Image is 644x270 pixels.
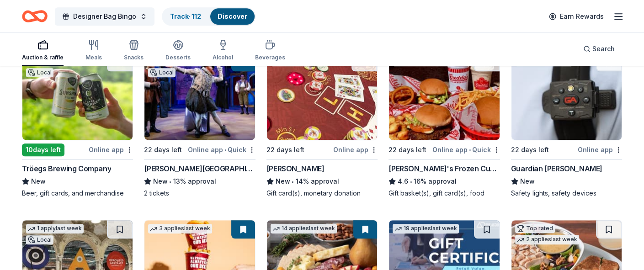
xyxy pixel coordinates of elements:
[144,53,255,140] img: Image for Fulton Theatre
[22,53,133,140] img: Image for Tröegs Brewing Company
[393,224,459,233] div: 19 applies last week
[148,68,176,77] div: Local
[153,176,168,187] span: New
[162,7,255,26] button: Track· 112Discover
[410,178,412,185] span: •
[26,235,53,244] div: Local
[520,176,535,187] span: New
[213,36,233,66] button: Alcohol
[266,53,378,198] a: Image for Boyd Gaming1 applylast week22 days leftOnline app[PERSON_NAME]New•14% approvalGift card...
[124,54,144,61] div: Snacks
[389,53,500,198] a: Image for Freddy's Frozen Custard & Steakburgers6 applieslast week22 days leftOnline app•Quick[PE...
[266,163,325,174] div: [PERSON_NAME]
[515,235,579,244] div: 2 applies last week
[165,54,191,61] div: Desserts
[124,36,144,66] button: Snacks
[148,224,212,233] div: 3 applies last week
[26,68,53,77] div: Local
[22,143,64,156] div: 10 days left
[292,178,294,185] span: •
[578,144,622,155] div: Online app
[389,144,426,155] div: 22 days left
[73,11,136,22] span: Designer Bag Bingo
[22,189,133,198] div: Beer, gift cards, and merchandise
[170,12,201,20] a: Track· 112
[144,53,255,198] a: Image for Fulton Theatre1 applylast weekLocal22 days leftOnline app•Quick[PERSON_NAME][GEOGRAPHIC...
[22,53,133,198] a: Image for Tröegs Brewing Company1 applylast weekLocal10days leftOnline appTröegs Brewing CompanyN...
[144,144,182,155] div: 22 days left
[398,176,408,187] span: 4.6
[469,146,471,154] span: •
[22,36,64,66] button: Auction & raffle
[511,144,549,155] div: 22 days left
[511,53,622,198] a: Image for Guardian Angel Device1 applylast week22 days leftOnline appGuardian [PERSON_NAME]NewSaf...
[22,163,111,174] div: Tröegs Brewing Company
[224,146,226,154] span: •
[89,144,133,155] div: Online app
[85,54,102,61] div: Meals
[213,54,233,61] div: Alcohol
[26,224,84,233] div: 1 apply last week
[144,176,255,187] div: 13% approval
[389,176,500,187] div: 16% approval
[389,53,499,140] img: Image for Freddy's Frozen Custard & Steakburgers
[266,176,378,187] div: 14% approval
[266,189,378,198] div: Gift card(s), monetary donation
[266,144,304,155] div: 22 days left
[515,224,555,233] div: Top rated
[22,5,48,27] a: Home
[144,189,255,198] div: 2 tickets
[592,43,615,54] span: Search
[389,189,500,198] div: Gift basket(s), gift card(s), food
[271,224,337,233] div: 14 applies last week
[333,144,378,155] div: Online app
[511,189,622,198] div: Safety lights, safety devices
[165,36,191,66] button: Desserts
[31,176,46,187] span: New
[389,163,500,174] div: [PERSON_NAME]'s Frozen Custard & Steakburgers
[188,144,255,155] div: Online app Quick
[170,178,172,185] span: •
[267,53,377,140] img: Image for Boyd Gaming
[255,36,285,66] button: Beverages
[55,7,154,26] button: Designer Bag Bingo
[276,176,290,187] span: New
[511,53,622,140] img: Image for Guardian Angel Device
[144,163,255,174] div: [PERSON_NAME][GEOGRAPHIC_DATA]
[22,54,64,61] div: Auction & raffle
[576,40,622,58] button: Search
[255,54,285,61] div: Beverages
[543,8,609,25] a: Earn Rewards
[218,12,247,20] a: Discover
[511,163,602,174] div: Guardian [PERSON_NAME]
[85,36,102,66] button: Meals
[432,144,500,155] div: Online app Quick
